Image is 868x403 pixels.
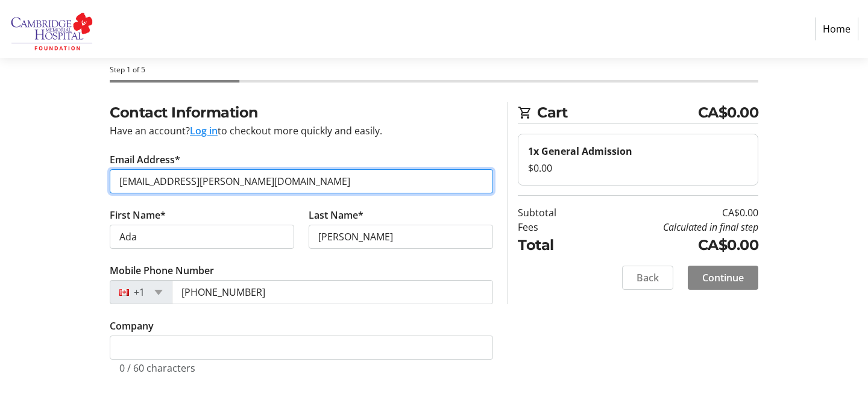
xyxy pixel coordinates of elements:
td: Calculated in final step [587,220,758,234]
strong: 1x General Admission [528,145,632,158]
tr-character-limit: 0 / 60 characters [119,361,195,375]
span: Cart [537,102,698,123]
td: CA$0.00 [587,234,758,256]
h2: Contact Information [110,102,493,123]
img: Cambridge Memorial Hospital Foundation's Logo [10,5,95,53]
td: CA$0.00 [587,205,758,220]
span: Back [637,270,659,285]
button: Continue [688,266,758,290]
div: $0.00 [528,161,748,175]
div: Have an account? to checkout more quickly and easily. [110,123,493,138]
a: Home [815,17,858,40]
td: Subtotal [518,205,587,220]
input: (506) 234-5678 [172,280,493,304]
label: Mobile Phone Number [110,263,214,278]
button: Log in [190,123,218,138]
div: Step 1 of 5 [110,64,758,75]
td: Fees [518,220,587,234]
label: Last Name* [309,208,363,222]
td: Total [518,234,587,256]
span: CA$0.00 [698,102,759,123]
label: Email Address* [110,152,180,167]
span: Continue [702,270,744,285]
button: Back [622,266,673,290]
label: Company [110,319,154,333]
label: First Name* [110,208,166,222]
